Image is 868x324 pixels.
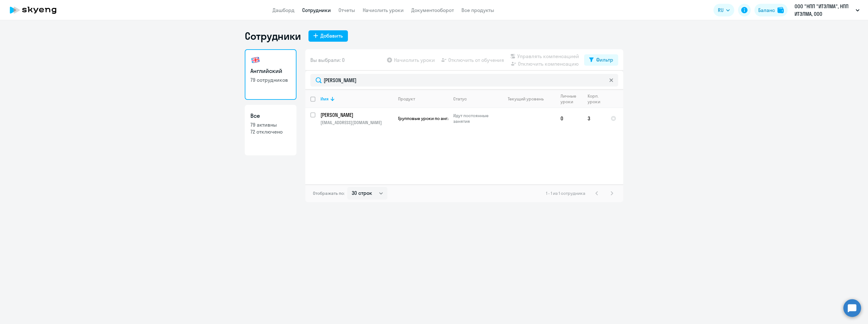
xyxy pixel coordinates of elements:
[310,74,618,87] input: Поиск по имени, email, продукту или статусу
[555,108,583,129] td: 0
[718,6,724,14] span: RU
[777,7,784,13] img: balance
[596,56,613,63] div: Фильтр
[398,116,512,121] span: Групповые уроки по английскому языку для взрослых
[250,67,291,75] h3: Английский
[546,190,585,196] span: 1 - 1 из 1 сотрудника
[250,55,261,65] img: english
[398,96,415,102] div: Продукт
[713,4,734,16] button: RU
[250,128,291,135] p: 72 отключено
[302,7,331,13] a: Сотрудники
[754,4,788,16] button: Балансbalance
[250,112,291,120] h3: Все
[250,121,291,128] p: 79 активны
[508,96,544,102] div: Текущий уровень
[453,96,496,102] div: Статус
[245,30,301,42] h1: Сотрудники
[320,111,393,118] a: [PERSON_NAME]
[320,96,393,102] div: Имя
[502,96,555,102] div: Текущий уровень
[791,3,863,18] button: ООО "НПП "ИТЭЛМА", НПП ИТЭЛМА, ООО
[250,76,291,83] p: 79 сотрудников
[588,93,601,105] div: Корп. уроки
[453,96,467,102] div: Статус
[245,49,296,100] a: Английский79 сотрудников
[758,6,775,14] div: Баланс
[320,111,392,118] p: [PERSON_NAME]
[453,113,496,124] p: Идут постоянные занятия
[313,190,345,196] span: Отображать по:
[560,93,582,105] div: Личные уроки
[273,7,295,13] a: Дашборд
[588,93,605,105] div: Корп. уроки
[320,120,393,125] p: [EMAIL_ADDRESS][DOMAIN_NAME]
[461,7,494,13] a: Все продукты
[398,96,448,102] div: Продукт
[584,54,618,66] button: Фильтр
[245,105,296,155] a: Все79 активны72 отключено
[795,3,853,18] p: ООО "НПП "ИТЭЛМА", НПП ИТЭЛМА, ООО
[560,93,578,105] div: Личные уроки
[308,30,348,42] button: Добавить
[320,96,329,102] div: Имя
[338,7,355,13] a: Отчеты
[310,56,345,64] span: Вы выбрали: 0
[583,108,606,129] td: 3
[411,7,454,13] a: Документооборот
[320,32,343,39] div: Добавить
[363,7,404,13] a: Начислить уроки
